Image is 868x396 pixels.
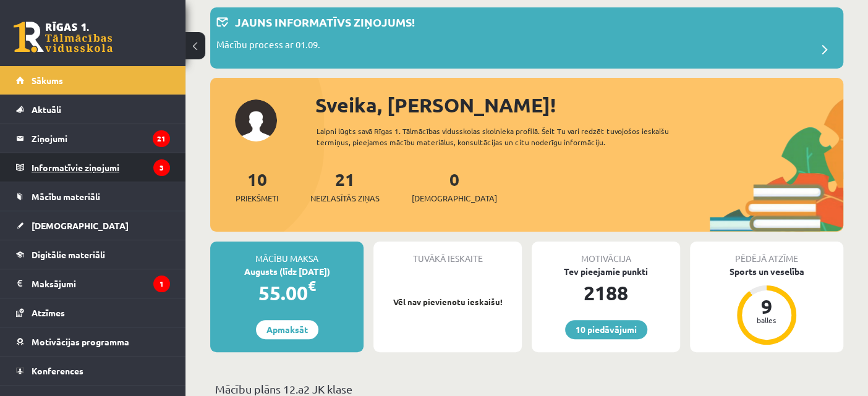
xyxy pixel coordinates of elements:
[748,297,785,316] div: 9
[153,130,170,147] i: 21
[210,265,364,278] div: Augusts (līdz [DATE])
[32,220,129,231] span: [DEMOGRAPHIC_DATA]
[236,168,278,204] a: 10Priekšmeti
[16,327,170,356] a: Motivācijas programma
[748,316,785,324] div: balles
[32,191,100,202] span: Mācību materiāli
[16,211,170,240] a: [DEMOGRAPHIC_DATA]
[216,38,320,55] p: Mācību process ar 01.09.
[32,269,170,298] legend: Maksājumi
[216,14,837,62] a: Jauns informatīvs ziņojums! Mācību process ar 01.09.
[32,104,61,115] span: Aktuāli
[256,320,318,339] a: Apmaksāt
[690,265,843,347] a: Sports un veselība 9 balles
[532,242,680,265] div: Motivācija
[317,125,696,148] div: Laipni lūgts savā Rīgas 1. Tālmācības vidusskolas skolnieka profilā. Šeit Tu vari redzēt tuvojošo...
[690,242,843,265] div: Pēdējā atzīme
[16,95,170,124] a: Aktuāli
[690,265,843,278] div: Sports un veselība
[32,249,105,260] span: Digitālie materiāli
[16,66,170,95] a: Sākums
[532,278,680,308] div: 2188
[16,182,170,211] a: Mācību materiāli
[373,242,522,265] div: Tuvākā ieskaite
[210,242,364,265] div: Mācību maksa
[412,168,497,204] a: 0[DEMOGRAPHIC_DATA]
[532,265,680,278] div: Tev pieejamie punkti
[32,307,65,318] span: Atzīmes
[380,296,516,308] p: Vēl nav pievienotu ieskaišu!
[16,298,170,327] a: Atzīmes
[412,192,497,204] span: [DEMOGRAPHIC_DATA]
[315,90,843,120] div: Sveika, [PERSON_NAME]!
[14,22,113,53] a: Rīgas 1. Tālmācības vidusskola
[16,153,170,182] a: Informatīvie ziņojumi3
[32,75,63,86] span: Sākums
[32,153,170,182] legend: Informatīvie ziņojumi
[16,240,170,269] a: Digitālie materiāli
[310,192,380,204] span: Neizlasītās ziņas
[310,168,380,204] a: 21Neizlasītās ziņas
[16,356,170,385] a: Konferences
[32,124,170,153] legend: Ziņojumi
[32,336,129,347] span: Motivācijas programma
[210,278,364,308] div: 55.00
[16,124,170,153] a: Ziņojumi21
[308,277,316,295] span: €
[236,192,278,204] span: Priekšmeti
[153,276,170,292] i: 1
[565,320,647,339] a: 10 piedāvājumi
[235,14,415,30] p: Jauns informatīvs ziņojums!
[16,269,170,298] a: Maksājumi1
[153,159,170,176] i: 3
[32,365,83,376] span: Konferences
